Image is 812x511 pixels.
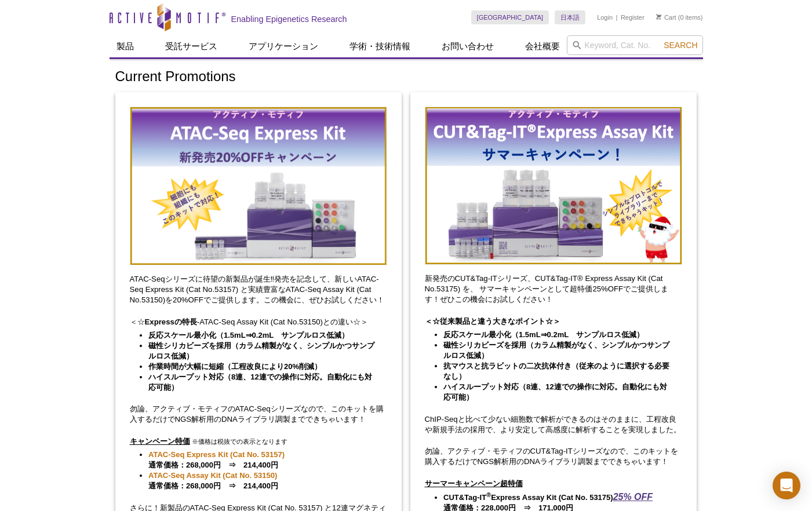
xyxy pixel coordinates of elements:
a: 製品 [110,35,141,57]
a: 会社概要 [518,35,567,57]
u: キャンペーン特価 [130,437,190,446]
strong: 作業時間が大幅に短縮（工程改良により20%削減） [148,362,322,371]
strong: 反応スケール最小化（1.5mL⇒0.2mL サンプルロス低減） [443,330,644,339]
li: | [616,10,618,24]
p: 勿論、アクティブ・モティフのCUT&Tag-ITシリーズなので、このキットを購入するだけでNGS解析用のDNAライブラリ調製までできちゃいます！ [425,446,682,467]
span: ※価格は税抜での表示となります [192,438,287,445]
img: Save on ATAC-Seq Kits [130,107,387,265]
h2: Enabling Epigenetics Research [231,14,347,24]
strong: 通常価格：268,000円 ⇒ 214,400円 [148,450,285,469]
strong: 反応スケール最小化（1.5mL⇒0.2mL サンプルロス低減） [148,331,349,340]
p: 勿論、アクティブ・モティフのATAC-Seqシリーズなので、このキットを購入するだけでNGS解析用のDNAライブラリ調製までできちゃいます！ [130,404,387,425]
sup: ® [486,491,491,498]
a: ATAC-Seq Assay Kit (Cat No. 53150) [148,470,277,481]
a: お問い合わせ [435,35,501,57]
strong: 磁性シリカビーズを採用（カラム精製がなく、シンプルかつサンプルロス低減） [148,341,374,360]
a: アプリケーション [242,35,325,57]
p: ＜☆ -ATAC-Seq Assay Kit (Cat No.53150)との違い☆＞ [130,317,387,327]
strong: ハイスループット対応（8連、12連での操作に対応。自動化にも対応可能） [443,382,667,402]
strong: 磁性シリカビーズを採用（カラム精製がなく、シンプルかつサンプルロス低減） [443,341,669,360]
img: Your Cart [656,14,661,20]
div: Open Intercom Messenger [773,472,800,499]
p: ATAC-Seqシリーズに待望の新製品が誕生‼発売を記念して、新しいATAC-Seq Express Kit (Cat No.53157) と実績豊富なATAC-Seq Assay Kit (C... [130,274,387,305]
strong: ＜☆従来製品と違う大きなポイント☆＞ [425,317,560,326]
span: Search [664,41,697,50]
button: Search [660,40,701,50]
a: Login [597,13,613,21]
strong: ハイスループット対応（8連、12連での操作に対応。自動化にも対応可能） [148,373,372,392]
p: 新発売のCUT&Tag-ITシリーズ、CUT&Tag-IT® Express Assay Kit (Cat No.53175) を、 サマーキャンペーンとして超特価25%OFFでご提供します！ぜ... [425,273,682,305]
u: サーマーキャンペーン超特価 [425,479,523,488]
img: Save on CUT&Tag-IT Express [425,107,682,265]
li: (0 items) [656,10,703,24]
h1: Current Promotions [115,69,697,86]
a: Register [621,13,644,21]
a: 学術・技術情報 [343,35,417,57]
p: ChIP-Seqと比べて少ない細胞数で解析ができるのはそのままに、工程改良や新規手法の採用で、より安定して高感度に解析することを実現しました。 [425,414,682,435]
a: 受託サービス [158,35,224,57]
a: 日本語 [555,10,585,24]
a: [GEOGRAPHIC_DATA] [471,10,549,24]
em: 25% OFF [613,492,653,502]
a: ATAC-Seq Express Kit (Cat No. 53157) [148,450,285,460]
strong: Expressの特長 [145,317,197,326]
input: Keyword, Cat. No. [567,35,703,55]
strong: 通常価格：268,000円 ⇒ 214,400円 [148,471,278,490]
a: Cart [656,13,676,21]
strong: 抗マウスと抗ラビットの二次抗体付き（従来のように選択する必要なし） [443,362,669,381]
